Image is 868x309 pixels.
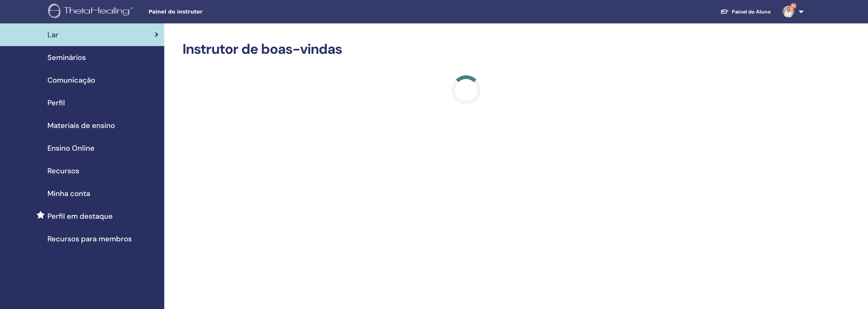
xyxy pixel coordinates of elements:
[47,143,95,154] span: Ensino Online
[791,3,796,9] span: 9+
[47,165,79,176] span: Recursos
[48,4,135,20] img: logo.png
[149,8,258,16] span: Painel do instrutor
[47,29,58,40] span: Lar
[47,233,132,244] span: Recursos para membros
[720,8,729,15] img: graduation-cap-white.svg
[47,52,86,63] span: Seminários
[47,97,65,108] span: Perfil
[714,5,777,19] a: Painel do Aluno
[783,6,794,18] img: default.jpg
[47,211,113,222] span: Perfil em destaque
[47,120,115,131] span: Materiais de ensino
[47,75,95,86] span: Comunicação
[183,41,750,58] h2: Instrutor de boas-vindas
[47,188,90,199] span: Minha conta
